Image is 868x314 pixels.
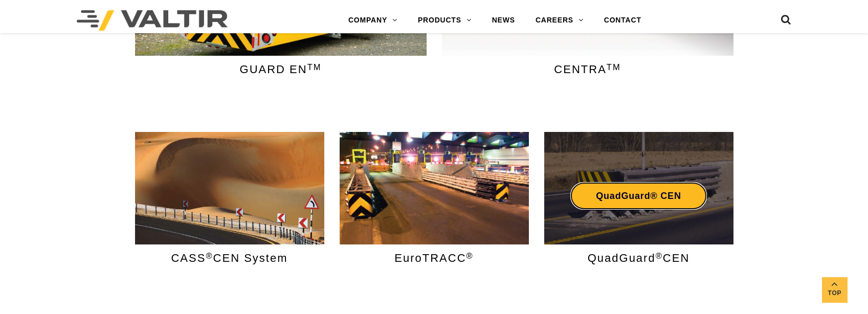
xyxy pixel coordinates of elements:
[570,182,706,210] a: QuadGuard® CEN
[240,63,322,76] span: GUARD EN
[240,63,322,76] a: GUARD ENTM
[442,56,733,91] a: CENTRATM
[466,251,474,260] sup: ®
[594,10,652,31] a: CONTACT
[482,10,525,31] a: NEWS
[171,252,287,264] span: CASS CEN System
[607,62,621,72] sup: TM
[822,287,848,299] span: Top
[822,277,848,303] a: Top
[588,252,690,264] span: QuadGuard CEN
[656,251,663,260] sup: ®
[408,10,482,31] a: PRODUCTS
[206,251,213,260] sup: ®
[307,62,322,72] sup: TM
[525,10,594,31] a: CAREERS
[554,63,620,76] span: CENTRA
[394,252,473,264] span: EuroTRACC
[77,10,228,31] img: Valtir
[338,10,408,31] a: COMPANY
